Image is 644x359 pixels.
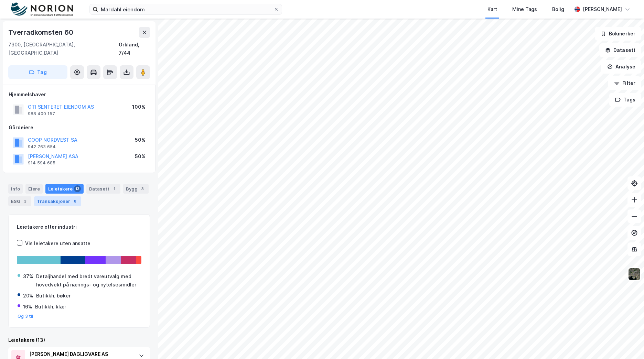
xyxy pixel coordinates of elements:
[139,185,146,192] div: 3
[36,292,71,300] div: Butikkh. bøker
[18,314,33,319] button: Og 3 til
[601,60,641,74] button: Analyse
[135,152,146,161] div: 50%
[28,160,55,166] div: 914 594 685
[8,65,67,79] button: Tag
[45,184,84,194] div: Leietakere
[23,303,32,311] div: 16%
[34,196,81,206] div: Transaksjoner
[25,239,90,248] div: Vis leietakere uten ansatte
[28,111,55,117] div: 988 400 157
[36,272,141,289] div: Detaljhandel med bredt vareutvalg med hovedvekt på nærings- og nytelsesmidler
[74,185,81,192] div: 13
[17,223,141,231] div: Leietakere etter industri
[9,123,150,132] div: Gårdeiere
[552,5,564,13] div: Bolig
[610,326,644,359] iframe: Chat Widget
[111,185,118,192] div: 1
[608,76,641,90] button: Filter
[119,41,150,57] div: Orkland, 7/44
[72,198,78,205] div: 8
[8,41,119,57] div: 7300, [GEOGRAPHIC_DATA], [GEOGRAPHIC_DATA]
[28,144,56,150] div: 942 763 654
[135,136,146,144] div: 50%
[29,350,132,358] div: [PERSON_NAME] DAGLIGVARE AS
[123,184,149,194] div: Bygg
[583,5,622,13] div: [PERSON_NAME]
[487,5,497,13] div: Kart
[11,2,73,17] img: norion-logo.80e7a08dc31c2e691866.png
[8,27,75,38] div: Tverradkomsten 60
[35,303,66,311] div: Butikkh. klær
[512,5,537,13] div: Mine Tags
[22,198,29,205] div: 3
[9,90,150,99] div: Hjemmelshaver
[23,292,33,300] div: 20%
[8,184,23,194] div: Info
[599,43,641,57] button: Datasett
[132,103,146,111] div: 100%
[609,93,641,107] button: Tags
[610,326,644,359] div: Kontrollprogram for chat
[8,336,150,344] div: Leietakere (13)
[98,4,273,14] input: Søk på adresse, matrikkel, gårdeiere, leietakere eller personer
[595,27,641,41] button: Bokmerker
[23,272,33,281] div: 37%
[25,184,43,194] div: Eiere
[86,184,120,194] div: Datasett
[8,196,31,206] div: ESG
[628,268,641,281] img: 9k=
